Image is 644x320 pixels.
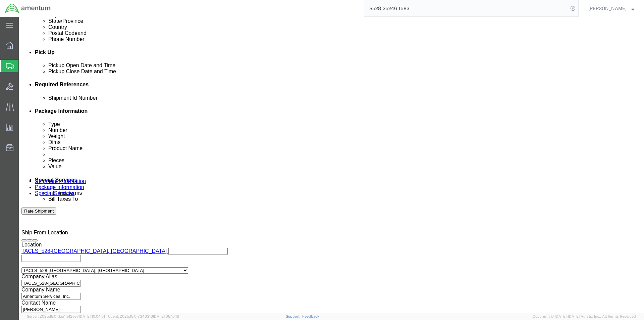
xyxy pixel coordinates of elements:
span: Client: 2025.18.0-7346316 [108,314,179,318]
input: Search for shipment number, reference number [364,0,568,16]
span: [DATE] 10:04:51 [79,314,105,318]
a: Feedback [302,314,319,318]
img: logo [5,3,51,13]
span: Kajuan Barnwell [588,5,627,12]
span: Copyright © [DATE]-[DATE] Agistix Inc., All Rights Reserved [533,314,636,319]
button: [PERSON_NAME] [588,4,635,12]
span: Server: 2025.18.0-daa1fe12ee7 [27,314,105,318]
iframe: FS Legacy Container [19,17,644,313]
a: Support [286,314,303,318]
span: [DATE] 08:10:16 [153,314,179,318]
